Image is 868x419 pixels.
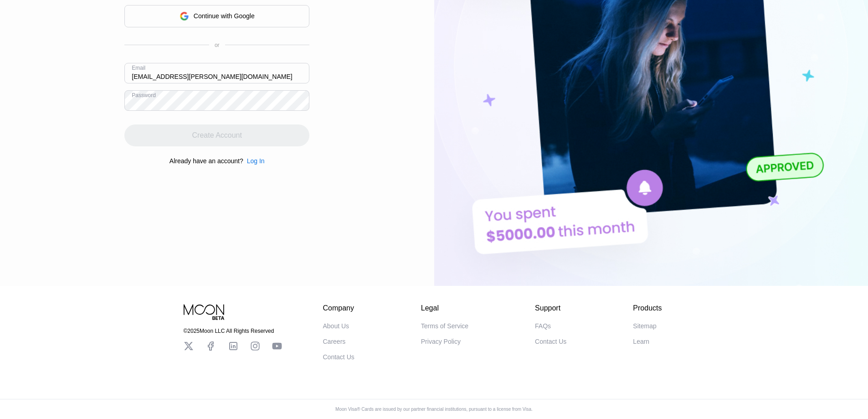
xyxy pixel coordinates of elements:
div: FAQs [535,322,551,330]
div: Careers [323,338,346,345]
div: Terms of Service [421,322,468,330]
div: Privacy Policy [421,338,461,345]
div: © 2025 Moon LLC All Rights Reserved [184,328,282,334]
div: Learn [633,338,649,345]
div: Products [633,304,662,312]
div: Log In [243,157,265,165]
div: Support [535,304,566,312]
div: or [215,42,220,48]
div: Sitemap [633,322,656,330]
div: Email [132,65,145,71]
div: Moon Visa® Cards are issued by our partner financial institutions, pursuant to a license from Visa. [328,407,540,412]
div: Legal [421,304,468,312]
div: About Us [323,322,349,330]
div: Contact Us [323,353,354,361]
div: Password [132,92,156,98]
div: Contact Us [535,338,566,345]
div: Log In [247,157,265,165]
div: Continue with Google [124,5,309,27]
div: Already have an account? [169,157,243,165]
div: Continue with Google [194,12,255,20]
div: Company [323,304,354,312]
